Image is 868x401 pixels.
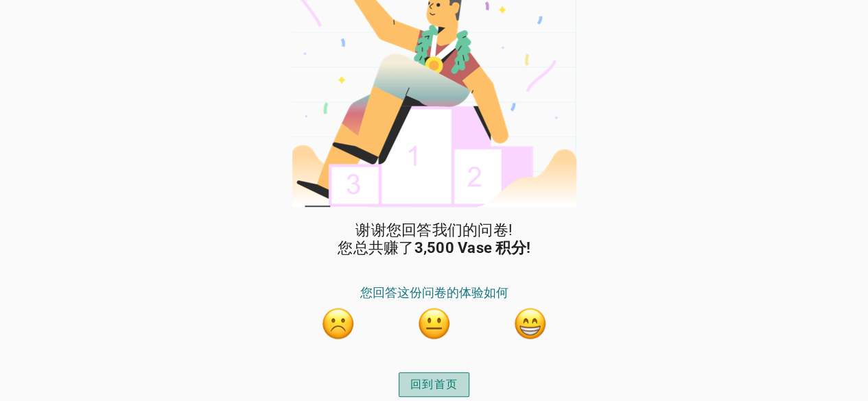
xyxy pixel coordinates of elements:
[338,239,530,257] span: 您总共赚了
[410,376,458,393] div: 回到首页
[399,372,469,397] button: 回到首页
[414,239,530,256] strong: 3,500 Vase 积分!
[355,221,513,239] span: 谢谢您回答我们的问卷!
[290,285,578,307] div: 您回答这份问卷的体验如何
